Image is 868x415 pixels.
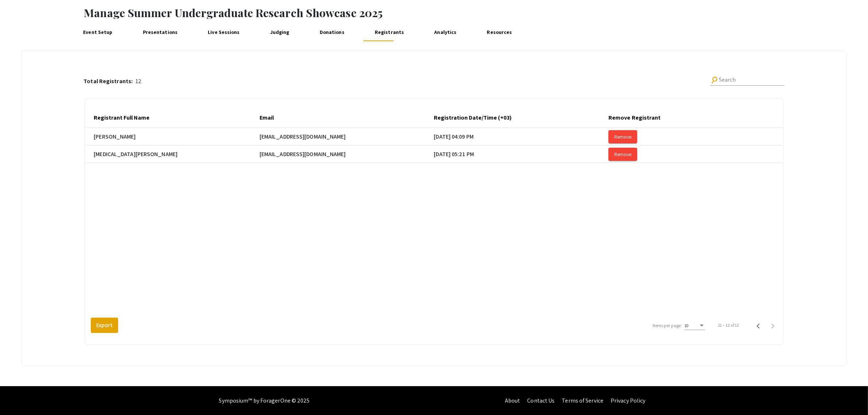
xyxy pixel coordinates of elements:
[614,133,631,140] span: Remove
[485,24,514,41] a: Resources
[434,128,608,146] mat-cell: [DATE] 04:09 PM
[611,397,645,404] a: Privacy Policy
[5,382,31,410] iframe: Chat
[653,322,682,329] div: Items per page:
[783,113,834,122] div: Block Registrant
[608,108,783,128] mat-header-cell: Remove Registrant
[434,113,511,122] div: Registration Date/Time (+03)
[709,75,719,85] mat-icon: Search
[505,397,520,404] a: About
[685,323,689,328] span: 10
[373,24,406,41] a: Registrants
[268,24,292,41] a: Judging
[766,318,780,333] button: Next page
[141,24,180,41] a: Presentations
[260,113,274,122] div: Email
[85,146,260,163] mat-cell: [MEDICAL_DATA][PERSON_NAME]
[527,397,554,404] a: Contact Us
[94,113,156,122] div: Registrant Full Name
[718,322,739,329] div: 11 – 12 of 12
[685,323,705,328] mat-select: Items per page:
[751,318,766,333] button: Previous page
[783,113,828,122] div: Block Registrant
[608,148,637,161] button: Remove
[260,128,434,146] mat-cell: [EMAIL_ADDRESS][DOMAIN_NAME]
[434,113,518,122] div: Registration Date/Time (+03)
[614,151,631,158] span: Remove
[260,146,434,163] mat-cell: [EMAIL_ADDRESS][DOMAIN_NAME]
[94,113,149,122] div: Registrant Full Name
[83,77,141,86] div: 12
[432,24,459,41] a: Analytics
[91,318,118,333] button: Export
[84,6,868,19] h1: Manage Summer Undergraduate Research Showcase 2025
[434,146,608,163] mat-cell: [DATE] 05:21 PM
[206,24,242,41] a: Live Sessions
[85,128,260,146] mat-cell: [PERSON_NAME]
[260,113,280,122] div: Email
[81,24,114,41] a: Event Setup
[83,77,136,86] p: Total Registrants:
[608,130,637,143] button: Remove
[318,24,347,41] a: Donations
[562,397,603,404] a: Terms of Service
